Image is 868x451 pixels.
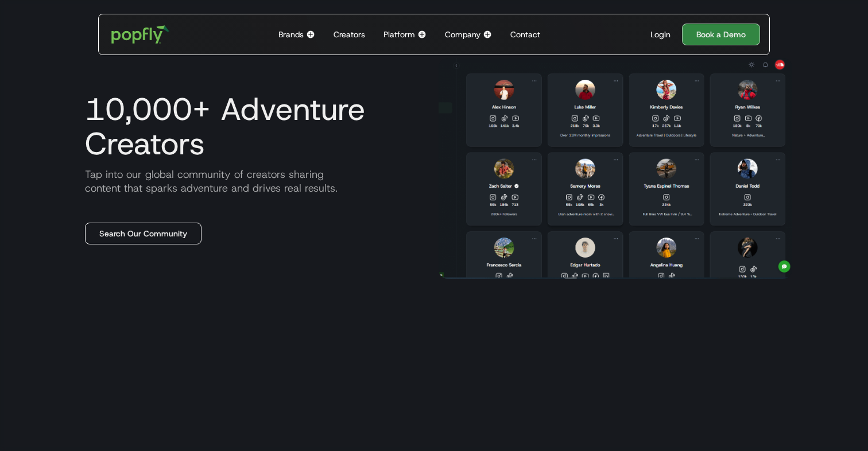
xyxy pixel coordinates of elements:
div: Contact [510,29,540,40]
a: Contact [506,14,545,55]
a: Search Our Community [85,223,201,244]
div: Creators [334,29,365,40]
a: Login [646,29,675,40]
div: Platform [383,29,415,40]
div: Login [650,29,671,40]
div: Brands [278,29,304,40]
a: home [103,17,177,52]
div: Company [445,29,480,40]
a: Book a Demo [682,24,760,45]
a: Creators [329,14,370,55]
p: Tap into our global community of creators sharing content that sparks adventure and drives real r... [76,168,429,195]
h3: 10,000+ Adventure Creators [76,92,429,161]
